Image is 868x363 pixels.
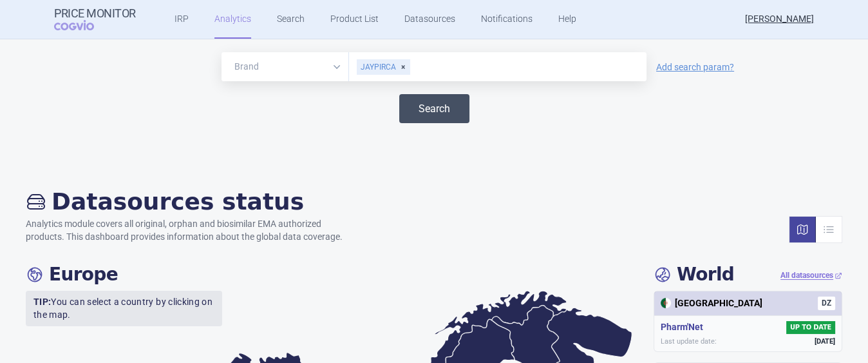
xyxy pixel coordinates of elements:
[399,94,469,123] button: Search
[661,321,708,334] h5: Pharm'Net
[656,63,734,72] a: Add search param?
[661,298,671,308] img: Algeria
[26,264,118,286] h4: Europe
[54,7,136,20] strong: Price Monitor
[26,218,355,243] p: Analytics module covers all original, orphan and biosimilar EMA authorized products. This dashboa...
[26,291,222,326] p: You can select a country by clicking on the map.
[357,59,410,75] div: JAYPIRCA
[654,264,734,286] h4: World
[815,337,835,346] span: [DATE]
[33,297,51,307] strong: TIP:
[661,337,717,346] span: Last update date:
[54,7,136,32] a: Price MonitorCOGVIO
[818,297,835,310] span: DZ
[26,188,355,215] h2: Datasources status
[661,297,762,310] div: [GEOGRAPHIC_DATA]
[780,270,842,281] a: All datasources
[786,321,835,334] span: UP TO DATE
[54,20,112,30] span: COGVIO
